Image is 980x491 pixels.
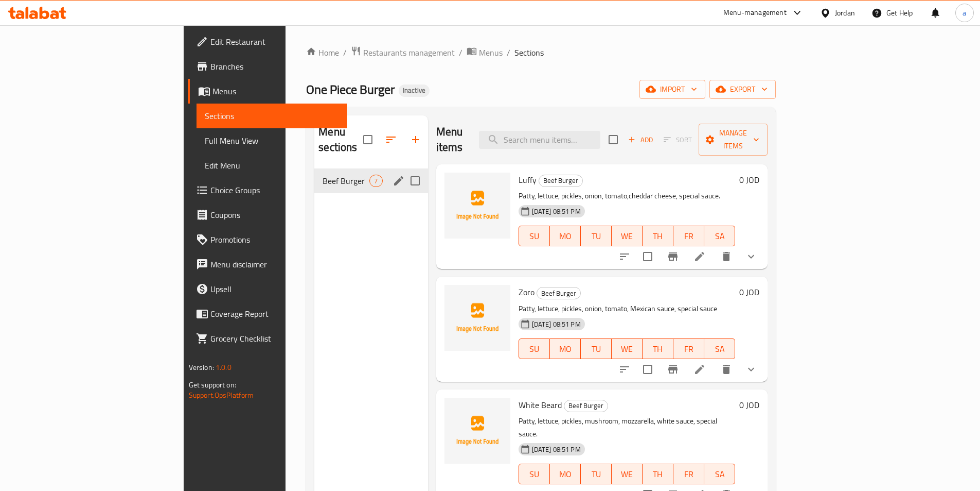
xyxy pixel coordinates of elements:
[370,176,382,186] span: 7
[205,159,339,172] span: Edit Menu
[189,388,254,402] a: Support.OpsPlatform
[467,46,503,59] a: Menus
[673,464,704,484] button: FR
[537,287,580,299] span: Beef Burger
[708,229,731,244] span: SA
[704,226,735,246] button: SA
[673,226,704,246] button: FR
[459,46,462,59] li: /
[210,233,339,246] span: Promotions
[550,338,581,359] button: MO
[519,226,550,246] button: SU
[624,132,657,148] button: Add
[585,467,608,482] span: TU
[612,357,637,382] button: sort-choices
[709,80,776,99] button: export
[188,326,347,351] a: Grocery Checklist
[616,467,638,482] span: WE
[212,85,339,97] span: Menus
[708,342,731,357] span: SA
[306,46,776,59] nav: breadcrumb
[519,338,550,359] button: SU
[523,342,546,357] span: SU
[564,400,608,412] span: Beef Burger
[210,184,339,196] span: Choice Groups
[514,46,544,59] span: Sections
[519,190,736,202] p: Patty, lettuce, pickles, onion, tomato,cheddar cheese, special sauce.
[197,153,347,178] a: Edit Menu
[528,207,585,216] span: [DATE] 08:51 PM
[585,229,608,244] span: TU
[554,229,577,244] span: MO
[612,338,643,359] button: WE
[624,132,657,148] span: Add item
[519,397,562,413] span: White Beard
[643,338,673,359] button: TH
[306,78,395,101] span: One Piece Burger
[479,131,600,149] input: search
[351,46,455,59] a: Restaurants management
[210,283,339,295] span: Upsell
[210,308,339,320] span: Coverage Report
[216,361,231,374] span: 1.0.0
[205,110,339,122] span: Sections
[745,363,757,376] svg: Show Choices
[550,464,581,484] button: MO
[639,80,705,99] button: import
[507,46,510,59] li: /
[379,127,403,152] span: Sort sections
[678,467,700,482] span: FR
[403,127,428,152] button: Add section
[647,467,669,482] span: TH
[637,246,658,267] span: Select to update
[314,168,427,193] div: Beef Burger7edit
[188,79,347,104] a: Menus
[188,178,347,202] a: Choice Groups
[581,338,612,359] button: TU
[323,175,369,187] span: Beef Burger
[444,285,510,351] img: Zoro
[704,464,735,484] button: SA
[188,252,347,277] a: Menu disclaimer
[581,464,612,484] button: TU
[189,378,236,392] span: Get support on:
[673,338,704,359] button: FR
[616,229,638,244] span: WE
[647,342,669,357] span: TH
[519,172,537,188] span: Luffy
[519,464,550,484] button: SU
[714,244,739,269] button: delete
[739,285,759,299] h6: 0 JOD
[835,7,855,19] div: Jordan
[739,357,763,382] button: show more
[602,129,624,150] span: Select section
[528,319,585,329] span: [DATE] 08:51 PM
[657,132,699,148] span: Select section first
[627,134,654,146] span: Add
[581,226,612,246] button: TU
[188,227,347,252] a: Promotions
[444,398,510,464] img: White Beard
[616,342,638,357] span: WE
[523,467,546,482] span: SU
[643,226,673,246] button: TH
[528,445,585,454] span: [DATE] 08:51 PM
[210,209,339,221] span: Coupons
[210,36,339,48] span: Edit Restaurant
[693,363,706,376] a: Edit menu item
[707,127,759,153] span: Manage items
[678,342,700,357] span: FR
[612,464,643,484] button: WE
[678,229,700,244] span: FR
[564,400,608,412] div: Beef Burger
[539,175,582,187] span: Beef Burger
[739,398,759,412] h6: 0 JOD
[210,332,339,345] span: Grocery Checklist
[647,229,669,244] span: TH
[210,60,339,73] span: Branches
[693,250,706,263] a: Edit menu item
[205,134,339,147] span: Full Menu View
[723,7,787,19] div: Menu-management
[399,84,430,97] div: Inactive
[363,46,455,59] span: Restaurants management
